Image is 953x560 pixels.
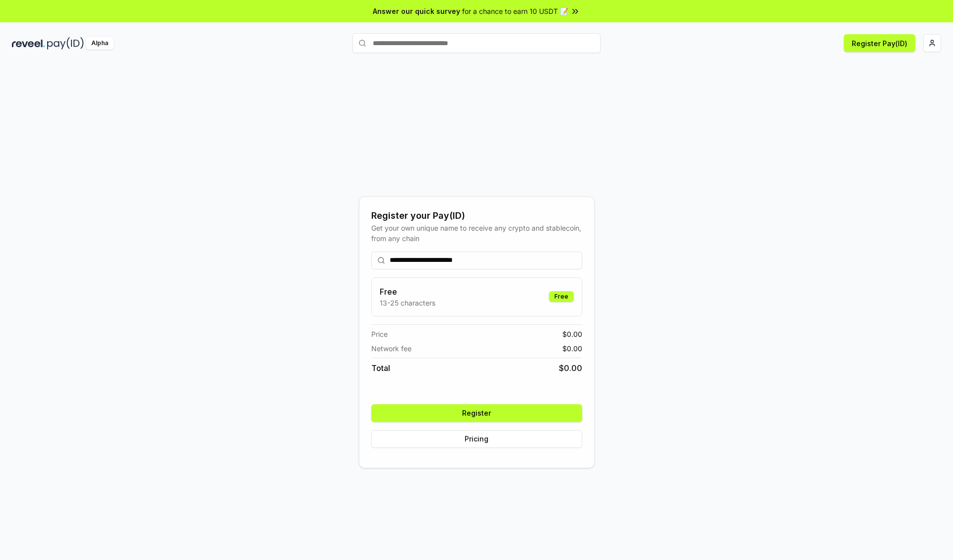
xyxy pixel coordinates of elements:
[844,34,915,52] button: Register Pay(ID)
[549,291,574,302] div: Free
[12,37,45,50] img: reveel_dark
[371,209,582,223] div: Register your Pay(ID)
[373,6,460,16] span: Answer our quick survey
[86,37,114,50] div: Alpha
[371,223,582,244] div: Get your own unique name to receive any crypto and stablecoin, from any chain
[371,430,582,448] button: Pricing
[462,6,568,16] span: for a chance to earn 10 USDT 📝
[371,404,582,422] button: Register
[380,286,435,298] h3: Free
[562,329,582,339] span: $ 0.00
[371,329,388,339] span: Price
[562,343,582,354] span: $ 0.00
[380,298,435,308] p: 13-25 characters
[371,362,390,374] span: Total
[371,343,411,354] span: Network fee
[559,362,582,374] span: $ 0.00
[47,37,84,50] img: pay_id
